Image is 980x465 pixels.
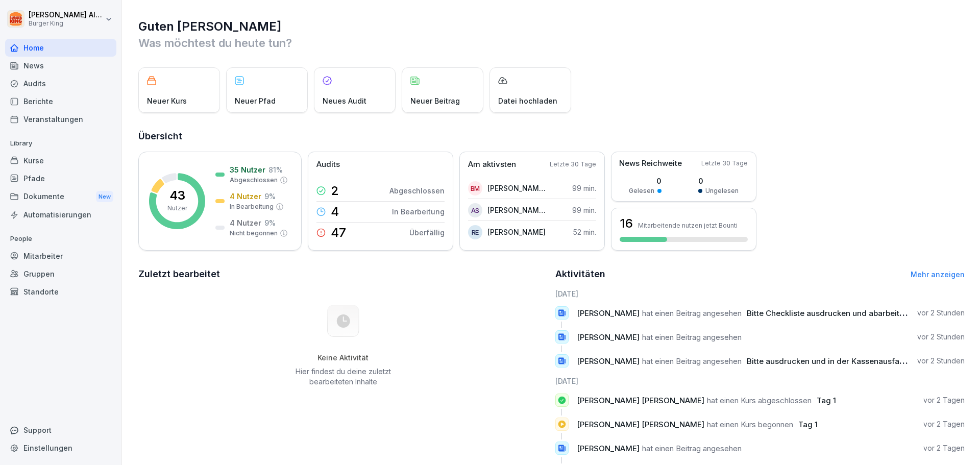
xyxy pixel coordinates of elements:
[577,332,640,342] span: [PERSON_NAME]
[169,189,185,202] p: 43
[230,164,265,175] p: 35 Nutzer
[5,152,116,169] a: Kurse
[573,227,596,237] p: 52 min.
[487,183,546,193] p: [PERSON_NAME] [PERSON_NAME]
[5,265,116,283] a: Gruppen
[291,353,395,362] h5: Keine Aktivität
[629,186,654,195] p: Gelesen
[291,366,395,387] p: Hier findest du deine zuletzt bearbeiteten Inhalte
[138,267,548,281] h2: Zuletzt bearbeitet
[5,169,116,187] a: Pfade
[5,231,116,247] p: People
[392,206,445,217] p: In Bearbeitung
[468,159,516,170] p: Am aktivsten
[167,204,187,213] p: Nutzer
[410,95,460,106] p: Neuer Beitrag
[323,95,366,106] p: Neues Audit
[487,205,546,215] p: [PERSON_NAME] [PERSON_NAME]
[138,18,965,35] h1: Guten [PERSON_NAME]
[817,396,836,405] span: Tag 1
[642,356,742,366] span: hat einen Beitrag angesehen
[5,135,116,152] p: Library
[331,206,339,218] p: 4
[5,75,116,92] a: Audits
[235,95,276,106] p: Neuer Pfad
[5,283,116,301] a: Standorte
[923,419,965,429] p: vor 2 Tagen
[572,183,596,193] p: 99 min.
[577,396,704,405] span: [PERSON_NAME] [PERSON_NAME]
[5,187,116,206] div: Dokumente
[620,215,633,232] h3: 16
[264,217,276,228] p: 9 %
[268,164,283,175] p: 81 %
[5,92,116,110] div: Berichte
[911,270,965,279] a: Mehr anzeigen
[230,176,278,185] p: Abgeschlossen
[147,95,187,106] p: Neuer Kurs
[923,443,965,453] p: vor 2 Tagen
[701,159,748,168] p: Letzte 30 Tage
[642,332,742,342] span: hat einen Beitrag angesehen
[642,308,742,318] span: hat einen Beitrag angesehen
[705,186,739,195] p: Ungelesen
[264,191,276,202] p: 9 %
[698,176,739,186] p: 0
[331,185,339,197] p: 2
[577,444,640,453] span: [PERSON_NAME]
[5,187,116,206] a: DokumenteNew
[638,222,738,229] p: Mitarbeitende nutzen jetzt Bounti
[29,20,103,27] p: Burger King
[316,159,340,170] p: Audits
[5,247,116,265] a: Mitarbeiter
[230,202,274,211] p: In Bearbeitung
[555,288,965,299] h6: [DATE]
[917,308,965,318] p: vor 2 Stunden
[5,439,116,457] a: Einstellungen
[577,308,640,318] span: [PERSON_NAME]
[331,227,346,239] p: 47
[747,308,909,318] span: Bitte Checkliste ausdrucken und abarbeiten
[707,396,812,405] span: hat einen Kurs abgeschlossen
[468,181,482,195] div: BM
[917,356,965,366] p: vor 2 Stunden
[96,191,113,203] div: New
[5,206,116,224] a: Automatisierungen
[642,444,742,453] span: hat einen Beitrag angesehen
[487,227,546,237] p: [PERSON_NAME]
[230,229,278,238] p: Nicht begonnen
[923,395,965,405] p: vor 2 Tagen
[798,420,818,429] span: Tag 1
[555,376,965,386] h6: [DATE]
[389,185,445,196] p: Abgeschlossen
[409,227,445,238] p: Überfällig
[29,11,103,19] p: [PERSON_NAME] Albakkour
[550,160,596,169] p: Letzte 30 Tage
[230,217,261,228] p: 4 Nutzer
[468,203,482,217] div: as
[468,225,482,239] div: RE
[5,39,116,57] a: Home
[707,420,793,429] span: hat einen Kurs begonnen
[577,420,704,429] span: [PERSON_NAME] [PERSON_NAME]
[555,267,605,281] h2: Aktivitäten
[5,110,116,128] a: Veranstaltungen
[619,158,682,169] p: News Reichweite
[577,356,640,366] span: [PERSON_NAME]
[498,95,557,106] p: Datei hochladen
[230,191,261,202] p: 4 Nutzer
[5,57,116,75] a: News
[572,205,596,215] p: 99 min.
[5,421,116,439] div: Support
